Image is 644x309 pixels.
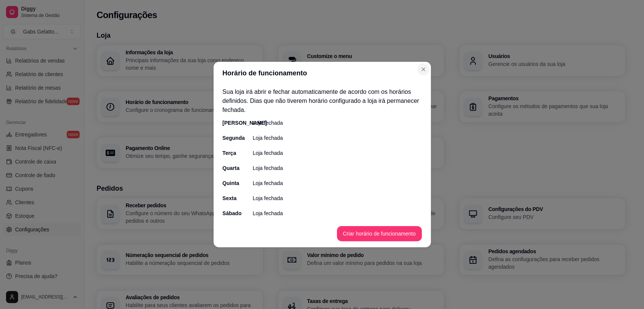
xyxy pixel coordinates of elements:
[253,164,283,172] p: Loja fechada
[223,149,238,157] div: Terça
[223,210,238,217] div: Sábado
[223,164,238,172] div: Quarta
[223,134,238,142] div: Segunda
[223,194,238,202] div: Sexta
[417,63,429,75] button: Close
[253,194,283,202] p: Loja fechada
[253,149,283,157] p: Loja fechada
[253,119,283,127] p: Loja fechada
[223,119,238,127] div: [PERSON_NAME]
[214,62,431,84] header: Horário de funcionamento
[253,210,283,217] p: Loja fechada
[337,226,422,241] button: Criar horário de funcionamento
[253,134,283,142] p: Loja fechada
[223,87,422,115] p: Sua loja irá abrir e fechar automaticamente de acordo com os horários definidos. Dias que não tiv...
[223,179,238,187] div: Quinta
[253,179,283,187] p: Loja fechada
